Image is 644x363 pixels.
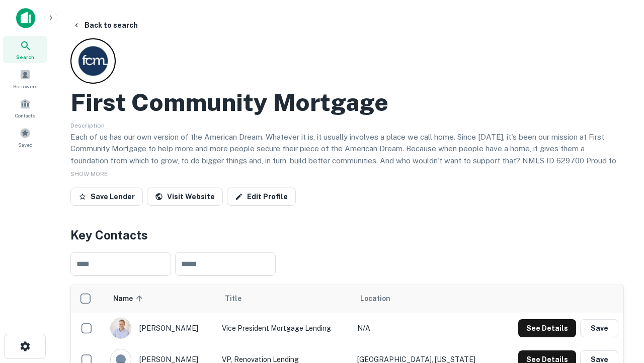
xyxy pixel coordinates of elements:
[15,111,35,119] span: Contacts
[16,53,34,61] span: Search
[594,282,644,331] iframe: Chat Widget
[352,313,498,344] td: N/A
[70,122,105,129] span: Description
[111,318,131,338] img: 1520878720083
[16,8,35,28] img: capitalize-icon.png
[3,65,47,92] a: Borrowers
[3,94,47,122] a: Contacts
[227,188,296,206] a: Edit Profile
[113,292,146,305] span: Name
[518,319,576,337] button: See Details
[13,82,37,90] span: Borrowers
[70,226,624,244] h4: Key Contacts
[3,124,47,151] a: Saved
[70,131,624,178] p: Each of us has our own version of the American Dream. Whatever it is, it usually involves a place...
[105,284,217,313] th: Name
[70,88,388,117] h2: First Community Mortgage
[580,319,618,337] button: Save
[110,318,212,339] div: [PERSON_NAME]
[70,188,143,206] button: Save Lender
[217,313,352,344] td: Vice President Mortgage Lending
[68,16,142,34] button: Back to search
[360,292,390,305] span: Location
[217,284,352,313] th: Title
[352,284,498,313] th: Location
[70,170,108,177] span: SHOW MORE
[3,36,47,63] a: Search
[147,188,223,206] a: Visit Website
[18,141,33,149] span: Saved
[225,292,255,305] span: Title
